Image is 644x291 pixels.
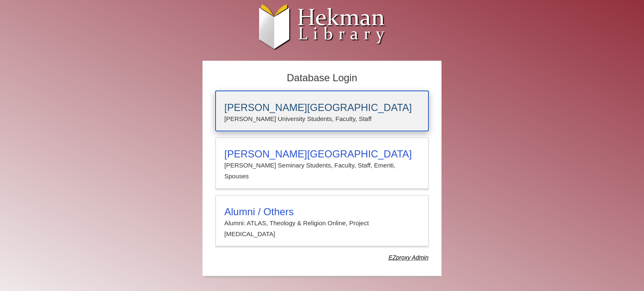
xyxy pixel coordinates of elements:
h3: [PERSON_NAME][GEOGRAPHIC_DATA] [224,102,420,113]
dfn: Use Alumni login [389,254,428,261]
p: [PERSON_NAME] University Students, Faculty, Staff [224,113,420,124]
p: Alumni: ATLAS, Theology & Religion Online, Project [MEDICAL_DATA] [224,218,420,240]
h2: Database Login [211,70,433,87]
h3: Alumni / Others [224,206,420,218]
h3: [PERSON_NAME][GEOGRAPHIC_DATA] [224,148,420,160]
p: [PERSON_NAME] Seminary Students, Faculty, Staff, Emeriti, Spouses [224,160,420,182]
summary: Alumni / OthersAlumni: ATLAS, Theology & Religion Online, Project [MEDICAL_DATA] [224,206,420,240]
a: [PERSON_NAME][GEOGRAPHIC_DATA][PERSON_NAME] Seminary Students, Faculty, Staff, Emeriti, Spouses [216,137,428,189]
a: [PERSON_NAME][GEOGRAPHIC_DATA][PERSON_NAME] University Students, Faculty, Staff [216,91,428,131]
